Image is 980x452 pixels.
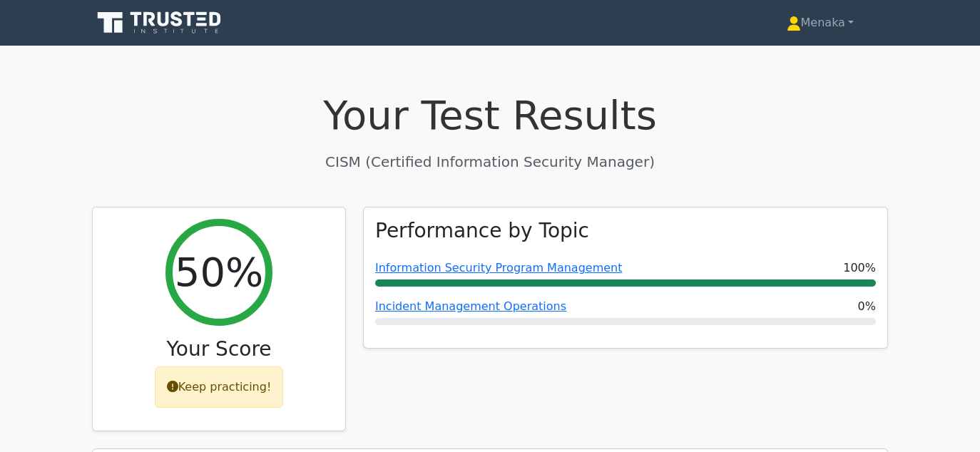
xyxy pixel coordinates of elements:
div: Keep practicing! [155,366,284,408]
h1: Your Test Results [92,91,888,139]
span: 0% [858,298,876,315]
a: Menaka [752,9,888,37]
span: 100% [843,260,876,277]
h3: Performance by Topic [375,219,589,243]
h2: 50% [175,248,263,296]
a: Information Security Program Management [375,261,622,274]
a: Incident Management Operations [375,299,566,313]
p: CISM (Certified Information Security Manager) [92,151,888,173]
h3: Your Score [104,337,334,361]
